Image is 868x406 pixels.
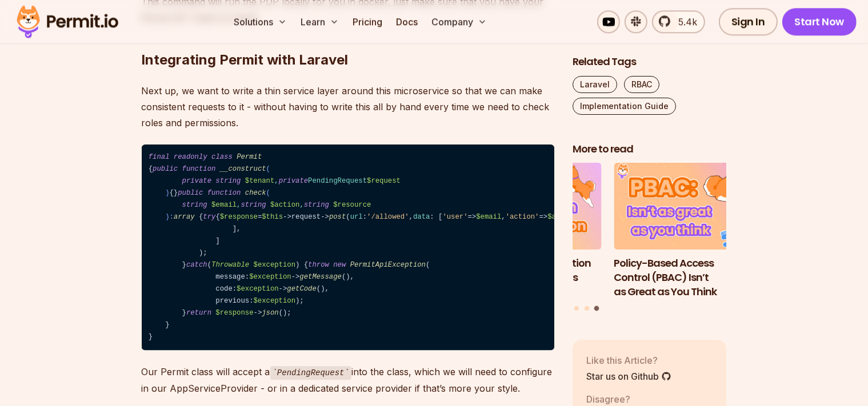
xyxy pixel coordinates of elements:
span: array [174,213,195,221]
h3: Implementing Authentication and Authorization in Next.js [447,256,602,285]
a: Pricing [348,10,387,33]
button: Go to slide 3 [594,306,599,311]
div: Posts [573,163,727,313]
span: private [279,177,308,185]
button: Go to slide 1 [574,306,579,311]
span: data [413,213,430,221]
span: $response [215,309,253,317]
img: Implementing Authentication and Authorization in Next.js [447,163,602,250]
span: , PendingRequest [149,177,401,197]
span: PermitApiException [350,261,426,269]
span: public [178,189,203,197]
span: function [182,165,216,173]
h2: Related Tags [573,55,727,69]
span: class [211,153,233,161]
span: 'user' [442,213,467,221]
button: Solutions [229,10,291,33]
span: post [329,213,346,221]
span: private [182,177,211,185]
span: json [262,309,278,317]
span: $this [262,213,283,221]
span: $request [367,177,401,185]
p: Disagree? [586,392,647,406]
span: try [203,213,215,221]
span: catch [186,261,207,269]
span: $exception [237,285,279,293]
span: url [350,213,363,221]
span: string [241,201,266,209]
span: getCode [287,285,316,293]
span: Throwable [211,261,249,269]
span: , , [149,201,371,221]
a: 5.4k [652,10,705,33]
span: ( ) [149,165,401,197]
li: 3 of 3 [614,163,768,299]
span: $response [220,213,258,221]
code: { {} { { = ->request-> ( : , : [ => , => , => [ => , => ->tenant, => (), ], ] ); } ( ) { ( messag... [142,144,554,351]
p: Like this Article? [586,353,671,367]
p: Our Permit class will accept a into the class, which we will need to configure in our AppServiceP... [142,364,554,396]
h2: More to read [573,142,727,156]
span: $exception [249,273,291,281]
span: $email [476,213,501,221]
span: 5.4k [671,15,697,29]
span: function [207,189,241,197]
span: $email [211,201,237,209]
button: Learn [296,10,343,33]
span: string [182,201,207,209]
span: 'action' [506,213,539,221]
span: __construct [220,165,266,173]
span: readonly [174,153,207,161]
span: check [245,189,266,197]
a: RBAC [624,76,659,93]
span: string [304,201,329,209]
a: Policy-Based Access Control (PBAC) Isn’t as Great as You ThinkPolicy-Based Access Control (PBAC) ... [614,163,768,299]
h3: Policy-Based Access Control (PBAC) Isn’t as Great as You Think [614,256,768,299]
a: Start Now [782,8,857,35]
button: Company [427,10,491,33]
span: final [149,153,170,161]
span: Permit [237,153,262,161]
span: $tenant [245,177,274,185]
span: throw [308,261,329,269]
span: $exception [254,297,296,305]
span: getMessage [299,273,342,281]
span: return [186,309,211,317]
li: 2 of 3 [447,163,602,299]
span: '/allowed' [367,213,409,221]
span: $resource [333,201,371,209]
span: ( ): [149,189,371,221]
a: Laravel [573,76,617,93]
img: Permit logo [11,2,123,41]
span: $action [547,213,577,221]
img: Policy-Based Access Control (PBAC) Isn’t as Great as You Think [614,163,768,250]
a: Sign In [719,8,778,35]
a: Implementation Guide [573,98,676,115]
a: Star us on Github [586,369,671,383]
span: string [215,177,241,185]
button: Go to slide 2 [585,306,589,311]
a: Docs [391,10,422,33]
span: $action [270,201,299,209]
span: public [153,165,178,173]
span: new [333,261,346,269]
p: Next up, we want to write a thin service layer around this microservice so that we can make consi... [142,83,554,131]
span: $exception [254,261,296,269]
code: PendingRequest [270,366,351,380]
